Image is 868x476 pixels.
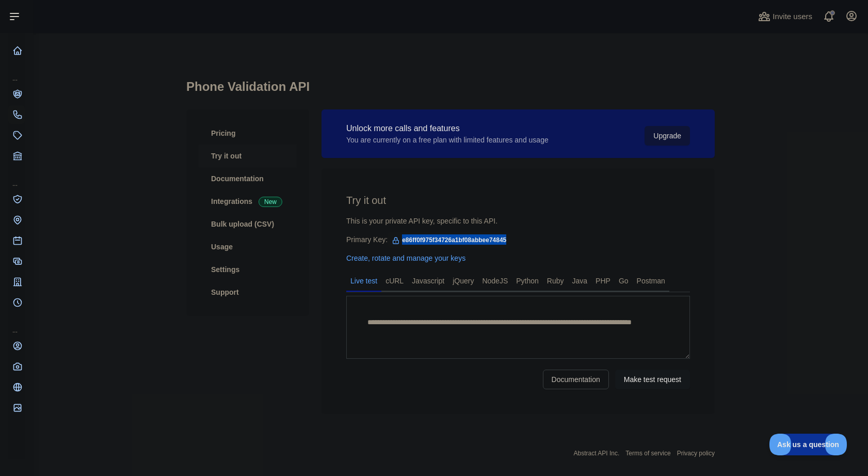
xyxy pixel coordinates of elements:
a: PHP [591,273,615,289]
a: NodeJS [478,273,512,289]
a: Usage [199,235,297,258]
a: Javascript [408,273,448,289]
span: e86ff0f975f34726a1bf08abbee74845 [388,232,510,248]
a: Python [512,273,543,289]
div: ... [8,62,25,83]
a: Pricing [199,122,297,145]
span: Invite users [773,11,812,23]
iframe: Toggle Customer Support [769,434,847,455]
h1: Phone Validation API [186,78,715,103]
h2: Try it out [346,193,690,208]
a: jQuery [448,273,478,289]
a: Live test [346,273,381,289]
a: Settings [199,258,297,281]
a: Terms of service [625,450,670,457]
div: This is your private API key, specific to this API. [346,216,690,226]
div: ... [8,314,25,335]
a: Privacy policy [677,450,715,457]
a: Try it out [199,145,297,167]
div: Primary Key: [346,234,690,245]
a: cURL [381,273,408,289]
button: Make test request [615,370,690,389]
a: Integrations New [199,190,297,213]
a: Documentation [199,167,297,190]
span: New [259,197,282,207]
a: Ruby [543,273,568,289]
a: Abstract API Inc. [574,450,620,457]
div: Unlock more calls and features [346,122,549,135]
a: Postman [633,273,669,289]
div: You are currently on a free plan with limited features and usage [346,135,549,145]
a: Documentation [543,370,609,389]
button: Upgrade [645,126,690,146]
button: Invite users [756,8,814,25]
a: Bulk upload (CSV) [199,213,297,235]
a: Java [568,273,592,289]
a: Create, rotate and manage your keys [346,254,465,262]
a: Go [615,273,633,289]
a: Support [199,281,297,304]
div: ... [8,167,25,188]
